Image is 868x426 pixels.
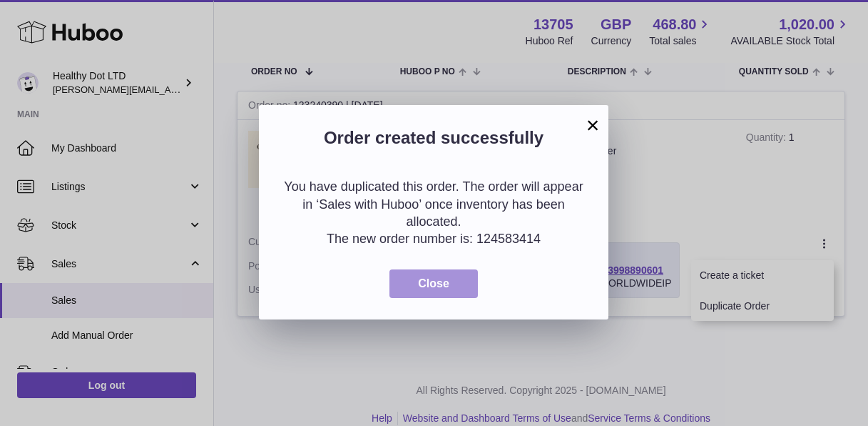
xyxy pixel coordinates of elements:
[280,230,587,247] p: The new order number is: 124583414
[280,127,587,157] h2: Order created successfully
[418,277,449,289] span: Close
[389,269,478,299] button: Close
[280,178,587,230] p: You have duplicated this order. The order will appear in ‘Sales with Huboo’ once inventory has be...
[584,117,601,134] button: ×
